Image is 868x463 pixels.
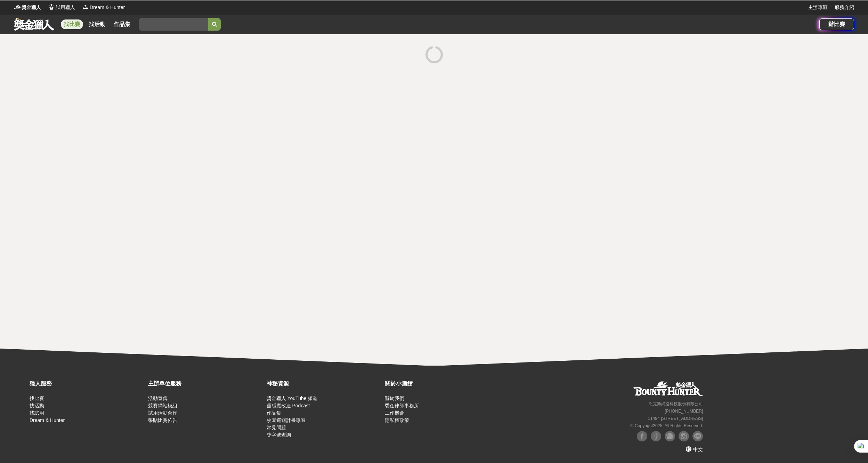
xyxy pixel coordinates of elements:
[30,403,44,408] a: 找活動
[835,4,854,11] a: 服務介紹
[665,409,703,414] small: [PHONE_NUMBER]
[819,18,854,30] a: 辦比賽
[267,403,310,408] a: 靈感魔改造 Podcast
[82,4,125,11] a: LogoDream & Hunter
[111,19,133,29] a: 作品集
[267,410,281,416] a: 作品集
[30,417,65,423] a: Dream & Hunter
[267,425,286,430] a: 常見問題
[61,19,83,29] a: 找比賽
[48,3,55,10] img: Logo
[148,396,168,401] a: 活動宣傳
[385,410,404,416] a: 工作機會
[649,401,703,406] small: 恩克斯網路科技股份有限公司
[267,417,306,423] a: 校園巡迴計畫專區
[148,410,177,416] a: 試用活動合作
[630,423,703,428] small: © Copyright 2025 . All Rights Reserved.
[14,4,41,11] a: Logo獎金獵人
[148,380,263,388] div: 主辦單位服務
[30,410,44,416] a: 找試用
[692,431,703,441] img: LINE
[148,403,177,408] a: 競賽網站模組
[30,380,145,388] div: 獵人服務
[679,431,689,441] img: Instagram
[385,417,409,423] a: 隱私權政策
[90,4,125,11] span: Dream & Hunter
[267,380,382,388] div: 神秘資源
[14,3,21,10] img: Logo
[148,417,177,423] a: 張貼比賽佈告
[385,380,500,388] div: 關於小酒館
[267,396,318,401] a: 獎金獵人 YouTube 頻道
[22,4,41,11] span: 獎金獵人
[48,4,75,11] a: Logo試用獵人
[665,431,675,441] img: Plurk
[648,416,703,421] small: 11494 [STREET_ADDRESS]
[267,432,291,438] a: 獎字號查詢
[693,447,703,452] span: 中文
[637,431,647,441] img: Facebook
[651,431,661,441] img: Facebook
[86,19,108,29] a: 找活動
[56,4,75,11] span: 試用獵人
[82,3,89,10] img: Logo
[808,4,828,11] a: 主辦專區
[385,396,404,401] a: 關於我們
[30,396,44,401] a: 找比賽
[385,403,419,408] a: 委任律師事務所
